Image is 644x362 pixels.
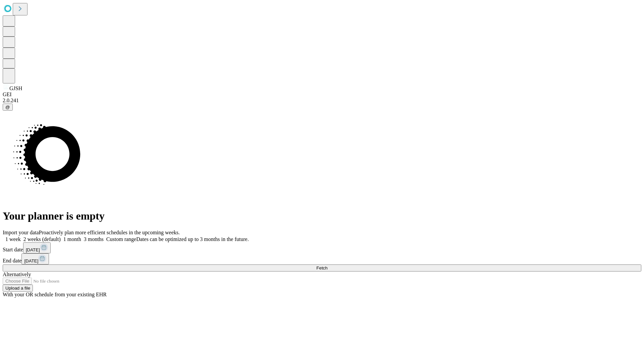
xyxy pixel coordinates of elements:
div: 2.0.241 [3,98,641,104]
button: Upload a file [3,285,33,292]
span: 3 months [84,236,104,242]
span: 1 week [5,236,21,242]
div: Start date [3,242,641,253]
button: @ [3,104,13,111]
span: 1 month [63,236,81,242]
div: GEI [3,92,641,98]
span: Fetch [316,265,327,270]
button: Fetch [3,264,641,271]
span: Alternatively [3,271,31,277]
span: 2 weeks (default) [23,236,61,242]
button: [DATE] [23,242,51,253]
h1: Your planner is empty [3,210,641,222]
span: Import your data [3,230,39,235]
div: End date [3,253,641,264]
button: [DATE] [21,253,49,264]
span: [DATE] [24,258,38,263]
span: Dates can be optimized up to 3 months in the future. [136,236,249,242]
span: Proactively plan more efficient schedules in the upcoming weeks. [39,230,180,235]
span: @ [5,105,10,110]
span: With your OR schedule from your existing EHR [3,292,107,297]
span: Custom range [106,236,136,242]
span: GJSH [9,85,22,91]
span: [DATE] [26,247,40,252]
